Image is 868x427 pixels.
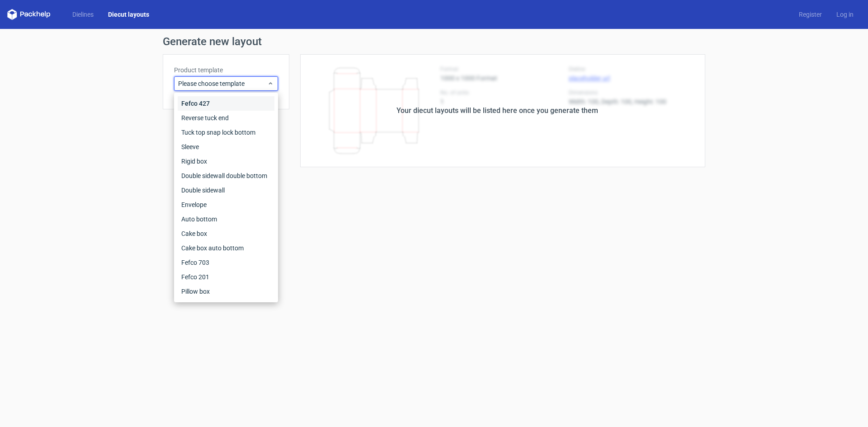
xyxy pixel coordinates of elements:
[792,10,829,19] a: Register
[163,36,705,47] h1: Generate new layout
[829,10,861,19] a: Log in
[178,111,274,125] div: Reverse tuck end
[178,79,267,88] span: Please choose template
[178,96,274,111] div: Fefco 427
[178,270,274,284] div: Fefco 201
[178,241,274,255] div: Cake box auto bottom
[178,183,274,197] div: Double sidewall
[178,284,274,299] div: Pillow box
[178,212,274,226] div: Auto bottom
[178,169,274,183] div: Double sidewall double bottom
[178,255,274,270] div: Fefco 703
[65,10,101,19] a: Dielines
[174,66,278,75] label: Product template
[178,197,274,212] div: Envelope
[396,105,598,116] div: Your diecut layouts will be listed here once you generate them
[178,125,274,140] div: Tuck top snap lock bottom
[178,226,274,241] div: Cake box
[178,154,274,169] div: Rigid box
[178,140,274,154] div: Sleeve
[101,10,156,19] a: Diecut layouts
